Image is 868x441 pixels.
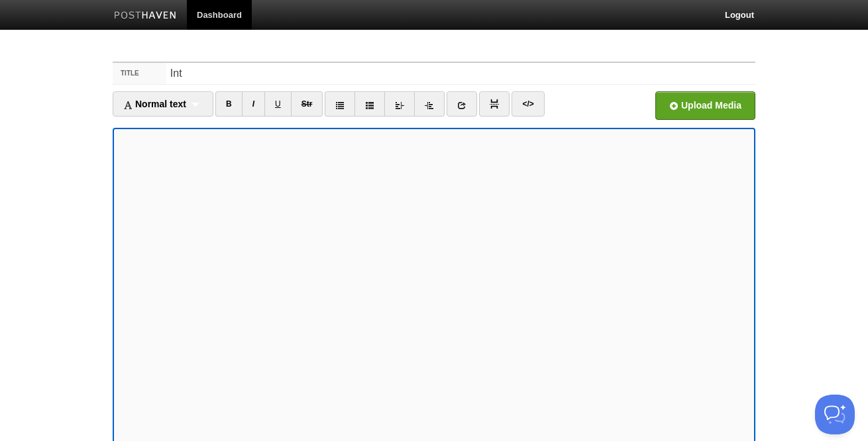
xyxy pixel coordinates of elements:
a: B [215,91,243,117]
img: pagebreak-icon.png [490,99,499,109]
img: Posthaven-bar [114,11,177,21]
a: U [264,91,292,117]
a: </> [512,91,544,117]
span: Normal text [123,99,186,109]
label: Title [113,63,166,84]
a: I [242,91,265,117]
a: Str [291,91,323,117]
del: Str [301,99,313,109]
iframe: Help Scout Beacon - Open [815,395,855,434]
